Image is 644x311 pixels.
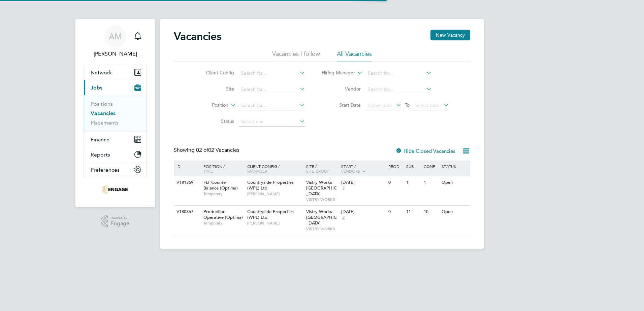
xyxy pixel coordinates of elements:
label: Hiring Manager [316,70,355,76]
div: V180867 [175,206,198,218]
label: Status [195,118,234,124]
label: Client Config [195,70,234,76]
span: Manager [247,168,267,174]
a: Vacancies [91,110,116,116]
span: Type [203,168,213,174]
div: 1 [422,176,440,189]
span: AM [109,32,122,41]
a: AM[PERSON_NAME] [84,26,147,58]
h2: Vacancies [174,30,221,43]
button: Finance [84,132,147,147]
input: Search for... [239,69,305,78]
div: Sub [405,161,422,172]
div: 0 [387,176,404,189]
span: 2 [341,185,346,191]
div: V181369 [175,176,198,189]
label: Hide Closed Vacancies [395,148,455,154]
input: Search for... [239,101,305,110]
div: Position / [198,161,246,177]
label: Start Date [322,102,361,108]
span: FLT Counter Balance (Optima) [203,179,238,191]
span: Countryside Properties (WPL) Ltd [247,209,294,220]
div: Jobs [84,95,147,132]
button: Jobs [84,80,147,95]
div: Showing [174,147,241,154]
span: Site Group [306,168,329,174]
span: Preferences [91,167,120,173]
div: 11 [405,206,422,218]
label: Site [195,86,234,92]
div: Status [440,161,469,172]
input: Search for... [365,85,432,94]
div: Start / [340,161,387,177]
span: 02 of [196,147,208,153]
div: Reqd [387,161,404,172]
label: Position [190,102,228,109]
li: Vacancies I follow [272,50,320,62]
span: Temporary [203,220,244,226]
div: Client Config / [246,161,304,177]
div: [DATE] [341,180,385,185]
a: Go to home page [84,184,147,195]
label: Vendor [322,86,361,92]
span: Vistry Works [GEOGRAPHIC_DATA] [306,179,337,197]
span: 02 Vacancies [196,147,239,153]
span: [PERSON_NAME] [247,191,303,197]
button: Preferences [84,162,147,177]
span: Finance [91,136,109,143]
span: Adele Masters [84,50,147,58]
a: Powered byEngage [101,215,130,228]
div: 0 [387,206,404,218]
span: Vistry Works [GEOGRAPHIC_DATA] [306,209,337,226]
span: Select date [368,102,392,108]
img: optima-uk-logo-retina.png [102,184,128,195]
span: [PERSON_NAME] [247,220,303,226]
button: Reports [84,147,147,162]
button: Network [84,65,147,80]
span: 2 [341,215,346,220]
div: [DATE] [341,209,385,215]
span: Temporary [203,191,244,197]
span: Network [91,69,112,76]
div: 10 [422,206,440,218]
span: Powered by [110,215,129,221]
span: Production Operative (Optima) [203,209,243,220]
span: Jobs [91,84,102,91]
div: 1 [405,176,422,189]
li: All Vacancies [337,50,372,62]
nav: Main navigation [75,19,155,207]
div: Open [440,206,469,218]
span: Engage [110,221,129,227]
span: To [403,101,412,109]
input: Search for... [239,85,305,94]
a: Placements [91,119,119,126]
div: Site / [304,161,340,177]
span: VISTRY WORKS [306,197,338,202]
input: Search for... [365,69,432,78]
span: Vendors [341,168,360,174]
div: Open [440,176,469,189]
div: ID [175,161,198,172]
span: Countryside Properties (WPL) Ltd [247,179,294,191]
span: Select date [415,102,440,108]
button: New Vacancy [430,30,470,40]
input: Select one [239,117,305,127]
a: Positions [91,101,113,107]
span: Reports [91,151,110,158]
span: VISTRY WORKS [306,226,338,232]
div: Conf [422,161,440,172]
